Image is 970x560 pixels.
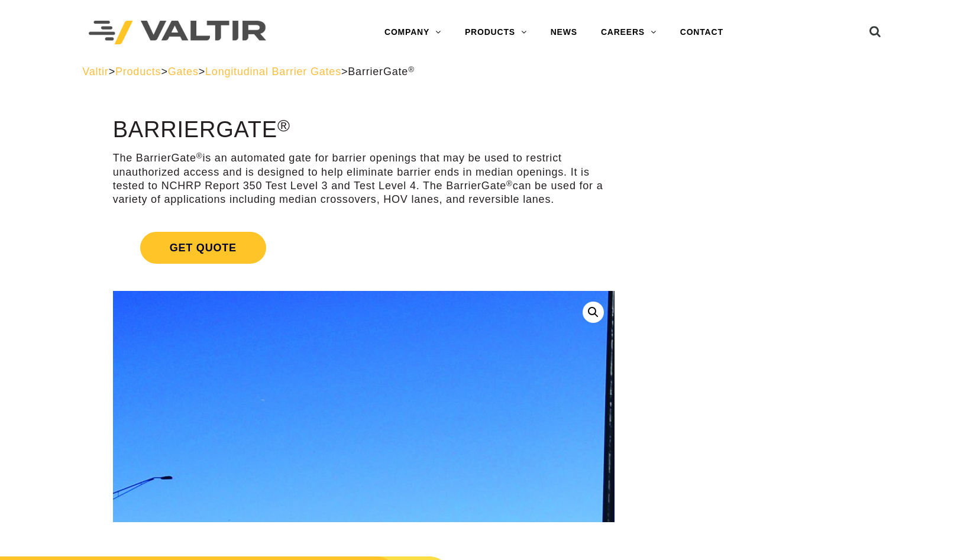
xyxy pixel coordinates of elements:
[113,151,615,207] p: The BarrierGate is an automated gate for barrier openings that may be used to restrict unauthoriz...
[277,116,290,135] sup: ®
[196,151,203,160] sup: ®
[589,21,668,44] a: CAREERS
[348,66,415,77] span: BarrierGate
[168,66,199,77] a: Gates
[373,21,453,44] a: COMPANY
[113,118,615,143] h1: BarrierGate
[408,65,415,74] sup: ®
[115,66,161,77] a: Products
[89,21,266,45] img: Valtir
[506,179,513,188] sup: ®
[82,65,888,79] div: > > > >
[205,66,341,77] a: Longitudinal Barrier Gates
[113,218,615,278] a: Get Quote
[539,21,589,44] a: NEWS
[82,66,108,77] a: Valtir
[140,232,266,264] span: Get Quote
[453,21,539,44] a: PRODUCTS
[668,21,735,44] a: CONTACT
